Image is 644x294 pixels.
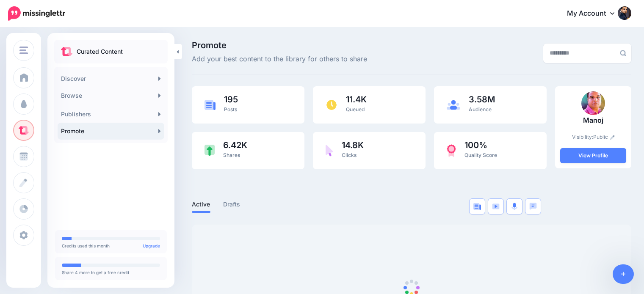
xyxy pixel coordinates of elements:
a: View Profile [560,148,626,163]
a: Browse [58,87,164,104]
img: clock.png [326,99,337,111]
img: pencil.png [610,135,615,140]
span: 11.4K [346,95,367,104]
img: microphone.png [511,203,517,210]
span: 195 [224,95,238,104]
a: Public [593,134,615,140]
span: Audience [469,106,492,113]
span: 6.42K [223,141,247,149]
span: 100% [464,141,497,149]
p: Visibility: [560,133,626,141]
span: Quality Score [464,152,497,158]
img: chat-square-blue.png [529,203,537,210]
span: Shares [223,152,240,158]
img: curate.png [61,47,72,56]
a: Discover [58,70,164,87]
img: article-blue.png [205,100,216,110]
a: Publishers [58,106,164,123]
p: Curated Content [77,47,123,57]
a: Active [192,199,210,209]
img: Missinglettr [8,6,65,21]
img: Q4V7QUO4NL7KLF7ETPAEVJZD8V2L8K9O_thumb.jpg [581,91,605,115]
img: video-blue.png [492,203,500,209]
a: My Account [558,3,631,24]
img: prize-red.png [447,144,456,157]
span: Add your best content to the library for others to share [192,54,367,65]
span: Clicks [342,152,357,158]
img: menu.png [19,47,28,54]
a: Promote [58,123,164,140]
span: 3.58M [469,95,495,104]
img: pointer-purple.png [326,145,333,157]
span: Posts [224,106,237,113]
img: users-blue.png [447,100,460,110]
p: Manoj [560,115,626,126]
span: Promote [192,41,367,49]
img: article-blue.png [473,203,481,210]
span: 14.8K [342,141,364,149]
img: search-grey-6.png [620,50,626,56]
a: Drafts [223,199,240,209]
img: share-green.png [205,145,215,156]
span: Queued [346,106,365,113]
